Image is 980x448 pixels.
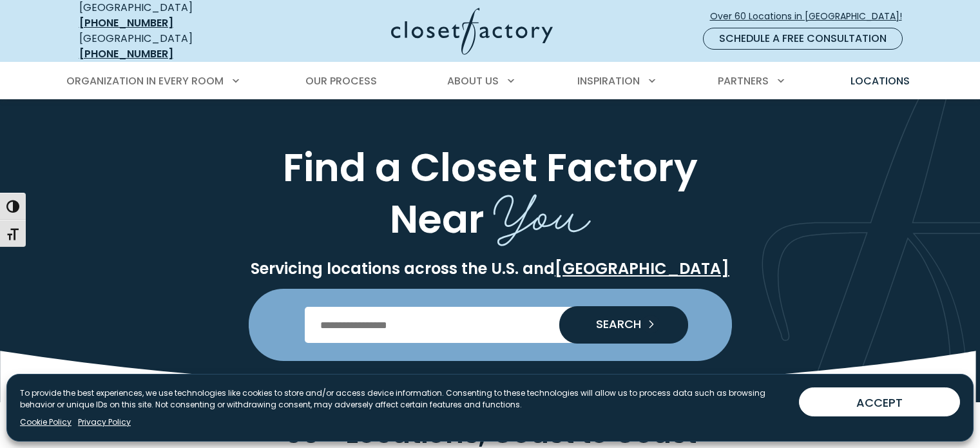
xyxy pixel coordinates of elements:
a: Schedule a Free Consultation [703,28,903,50]
p: To provide the best experiences, we use technologies like cookies to store and/or access device i... [20,387,789,411]
button: ACCEPT [799,387,960,416]
span: About Us [447,73,499,88]
span: You [494,169,591,251]
button: Search our Nationwide Locations [559,306,688,344]
a: Over 60 Locations in [GEOGRAPHIC_DATA]! [709,5,913,28]
a: Cookie Policy [20,416,72,428]
nav: Primary Menu [57,63,923,99]
span: Partners [718,73,769,88]
img: Closet Factory Logo [391,8,553,55]
span: Over 60 Locations in [GEOGRAPHIC_DATA]! [710,10,912,23]
span: Inspiration [577,73,640,88]
input: Enter Postal Code [305,307,675,343]
span: SEARCH [586,318,641,330]
span: Find a Closet Factory [283,140,698,195]
span: Near [390,191,485,246]
span: Organization in Every Room [66,73,224,88]
span: Our Process [305,73,377,88]
a: [GEOGRAPHIC_DATA] [555,258,729,279]
a: [PHONE_NUMBER] [79,46,173,61]
div: [GEOGRAPHIC_DATA] [79,31,266,62]
a: Privacy Policy [78,416,131,428]
a: [PHONE_NUMBER] [79,15,173,30]
p: Servicing locations across the U.S. and [77,259,904,278]
span: Locations [850,73,910,88]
